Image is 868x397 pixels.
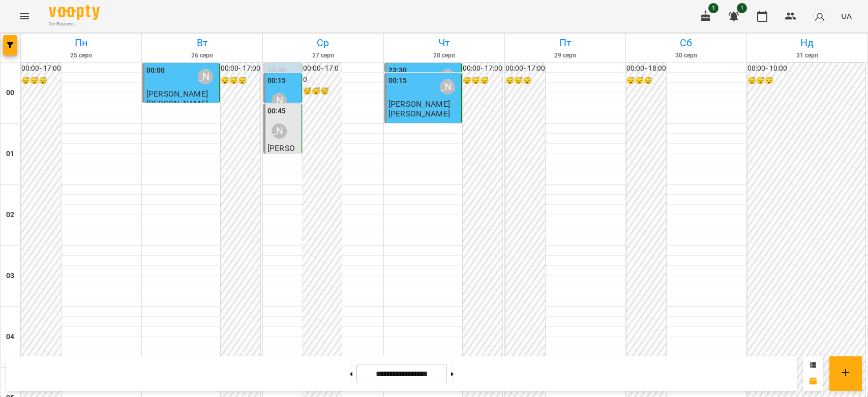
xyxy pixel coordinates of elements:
[6,270,14,282] h6: 03
[267,65,286,76] label: 23:30
[198,69,213,84] div: Бондарєва Валерія
[22,35,140,51] h6: Пн
[841,11,852,21] span: UA
[49,5,100,20] img: Voopty Logo
[264,35,382,51] h6: Ср
[221,63,260,74] h6: 00:00 - 17:00
[264,51,382,60] h6: 27 серп
[463,63,502,74] h6: 00:00 - 17:00
[627,51,745,60] h6: 30 серп
[303,63,342,85] h6: 00:00 - 17:00
[143,51,261,60] h6: 26 серп
[146,99,208,108] p: [PERSON_NAME]
[6,87,14,99] h6: 00
[737,3,747,13] span: 1
[813,9,827,23] img: avatar_s.png
[385,51,503,60] h6: 28 серп
[506,35,624,51] h6: Пт
[143,35,261,51] h6: Вт
[146,89,208,99] span: [PERSON_NAME]
[267,75,286,86] label: 00:15
[21,75,61,86] h6: 😴😴😴
[267,143,295,171] span: [PERSON_NAME]
[267,106,286,117] label: 00:45
[303,86,342,97] h6: 😴😴😴
[440,69,455,84] div: Бондарєва Валерія
[388,109,450,118] p: [PERSON_NAME]
[505,75,545,86] h6: 😴😴😴
[385,35,503,51] h6: Чт
[12,4,37,28] button: Menu
[272,124,287,139] div: Бондарєва Валерія
[146,65,165,76] label: 00:00
[626,63,666,74] h6: 00:00 - 18:00
[6,209,14,221] h6: 02
[49,21,100,27] span: For Business
[626,75,666,86] h6: 😴😴😴
[506,51,624,60] h6: 29 серп
[749,51,866,60] h6: 31 серп
[440,79,455,95] div: Бондарєва Валерія
[505,63,545,74] h6: 00:00 - 17:00
[6,148,14,160] h6: 01
[388,99,450,109] span: [PERSON_NAME]
[388,75,407,86] label: 00:15
[463,75,502,86] h6: 😴😴😴
[708,3,719,13] span: 1
[747,63,865,74] h6: 00:00 - 10:00
[837,7,856,25] button: UA
[6,331,14,343] h6: 04
[22,51,140,60] h6: 25 серп
[21,63,61,74] h6: 00:00 - 17:00
[627,35,745,51] h6: Сб
[388,65,407,76] label: 23:30
[747,75,865,86] h6: 😴😴😴
[221,75,260,86] h6: 😴😴😴
[749,35,866,51] h6: Нд
[272,93,287,108] div: Бондарєва Валерія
